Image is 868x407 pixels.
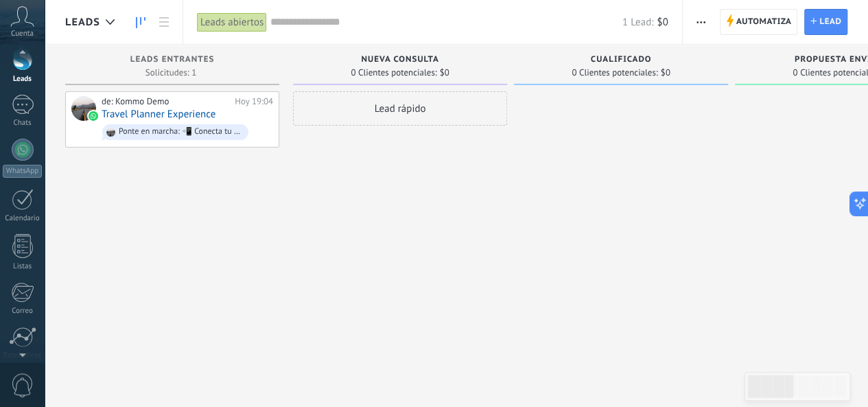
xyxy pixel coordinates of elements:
[661,69,670,77] span: $0
[3,165,42,178] div: WhatsApp
[119,127,242,137] div: Ponte en marcha: 📲 Conecta tu número de WhatsApp 💬
[351,69,436,77] span: 0 Clientes potenciales:
[3,119,43,128] div: Chats
[591,55,652,65] span: Cualificado
[152,9,176,36] a: Lista
[691,9,711,35] button: Más
[145,69,196,77] span: Solicitudes: 1
[3,307,43,316] div: Correo
[300,55,500,67] div: Nueva consulta
[622,16,653,29] span: 1 Lead:
[736,10,792,34] span: Automatiza
[72,55,272,67] div: Leads Entrantes
[102,108,215,120] a: Travel Planner Experience
[293,91,507,126] div: Lead rápido
[130,55,215,65] span: Leads Entrantes
[3,214,43,223] div: Calendario
[235,96,273,107] div: Hoy 19:04
[197,12,267,32] div: Leads abiertos
[440,69,449,77] span: $0
[720,9,798,35] a: Automatiza
[657,16,668,29] span: $0
[572,69,657,77] span: 0 Clientes potenciales:
[819,10,841,34] span: Lead
[804,9,847,35] a: Lead
[65,16,100,29] span: Leads
[89,111,98,121] img: waba.svg
[3,75,43,84] div: Leads
[71,96,96,121] div: Travel Planner Experience
[11,30,34,38] span: Cuenta
[102,96,230,107] div: de: Kommo Demo
[521,55,721,67] div: Cualificado
[361,55,438,65] span: Nueva consulta
[3,262,43,271] div: Listas
[129,9,152,36] a: Leads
